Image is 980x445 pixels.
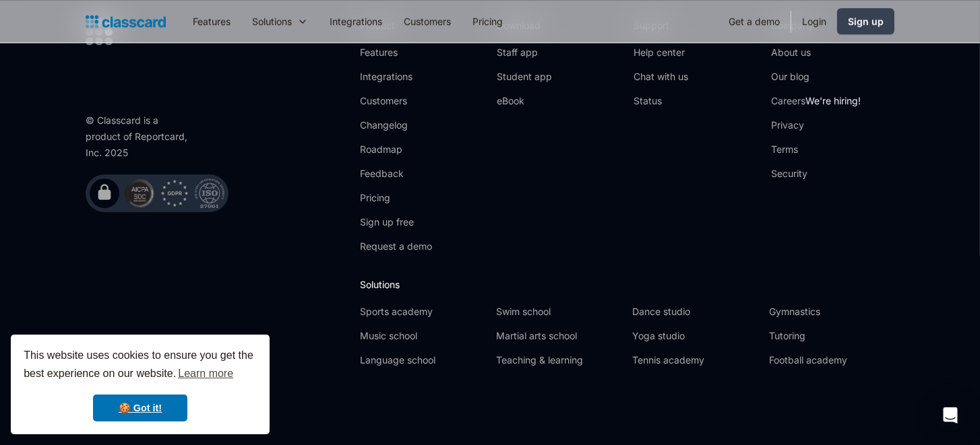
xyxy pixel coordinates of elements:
[93,395,187,421] a: dismiss cookie message
[632,329,758,343] a: Yoga studio
[934,399,967,432] div: Open Intercom Messenger
[634,94,688,108] a: Status
[496,305,621,318] a: Swim school
[718,6,791,36] a: Get a demo
[11,335,270,434] div: cookieconsent
[360,215,432,229] a: Sign up free
[86,112,193,161] div: © Classcard is a product of Reportcard, Inc. 2025
[176,364,235,384] a: learn more about cookies
[769,305,894,318] a: Gymnastics
[252,14,292,28] div: Solutions
[769,329,894,343] a: Tutoring
[360,277,894,292] h2: Solutions
[360,191,432,205] a: Pricing
[634,46,688,59] a: Help center
[319,6,393,36] a: Integrations
[771,143,861,156] a: Terms
[805,95,861,106] span: We're hiring!
[360,94,432,108] a: Customers
[393,6,462,36] a: Customers
[241,6,319,36] div: Solutions
[360,143,432,156] a: Roadmap
[496,353,621,367] a: Teaching & learning
[360,305,485,318] a: Sports academy
[771,46,861,59] a: About us
[632,305,758,318] a: Dance studio
[360,70,432,83] a: Integrations
[771,94,861,108] a: CareersWe're hiring!
[634,70,688,83] a: Chat with us
[496,329,621,343] a: Martial arts school
[771,167,861,180] a: Security
[360,353,485,367] a: Language school
[24,347,257,384] span: This website uses cookies to ensure you get the best experience on our website.
[497,70,552,83] a: Student app
[769,353,894,367] a: Football academy
[791,6,837,36] a: Login
[632,353,758,367] a: Tennis academy
[86,12,166,31] a: Logo
[360,329,485,343] a: Music school
[462,6,514,36] a: Pricing
[771,70,861,83] a: Our blog
[848,14,884,28] div: Sign up
[360,118,432,132] a: Changelog
[360,240,432,253] a: Request a demo
[360,46,432,59] a: Features
[497,46,552,59] a: Staff app
[837,8,894,34] a: Sign up
[497,94,552,108] a: eBook
[771,118,861,132] a: Privacy
[182,6,241,36] a: Features
[360,167,432,180] a: Feedback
